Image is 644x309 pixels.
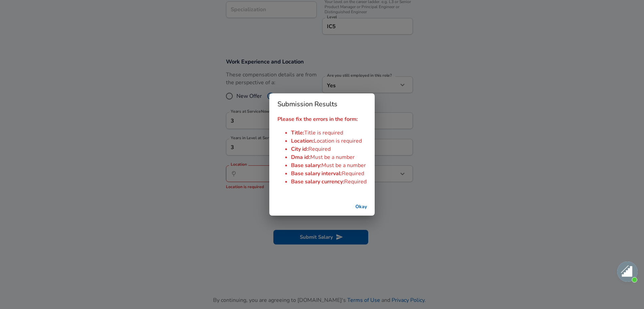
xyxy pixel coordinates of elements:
span: Base salary interval : [291,170,342,177]
span: Base salary : [291,162,321,169]
span: Dma id : [291,153,310,161]
span: Must be a number [310,153,355,161]
span: Required [344,178,367,185]
span: Base salary currency : [291,178,344,185]
div: Open chat [617,261,638,282]
span: Location is required [314,137,362,145]
span: City id : [291,145,308,153]
span: Required [342,170,364,177]
span: Required [308,145,331,153]
button: successful-submission-button [350,201,372,213]
span: Title is required [304,129,343,137]
h2: Submission Results [269,93,375,115]
span: Location : [291,137,314,145]
span: Title : [291,129,304,137]
span: Must be a number [321,162,366,169]
strong: Please fix the errors in the form: [277,115,358,123]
